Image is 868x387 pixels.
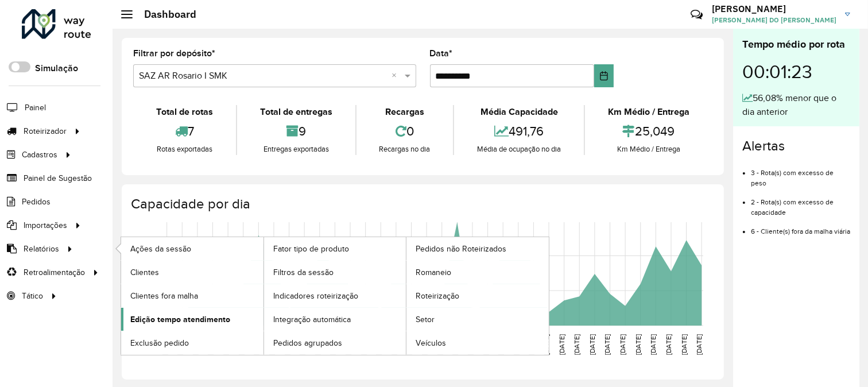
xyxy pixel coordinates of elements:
[121,284,263,307] a: Clientes fora malha
[742,37,850,52] div: Tempo médio por rota
[619,334,626,355] text: [DATE]
[558,334,565,355] text: [DATE]
[273,266,334,278] span: Filtros da sessão
[24,219,67,231] span: Importações
[273,337,342,349] span: Pedidos agrupados
[604,334,611,355] text: [DATE]
[684,2,709,27] a: Contato Rápido
[742,52,850,91] div: 00:01:23
[130,290,198,302] span: Clientes fora malha
[359,144,451,155] div: Recargas no dia
[406,261,549,284] a: Romaneio
[588,334,596,355] text: [DATE]
[695,334,703,355] text: [DATE]
[121,261,263,284] a: Clientes
[457,119,581,144] div: 491,76
[742,138,850,154] h4: Alertas
[680,334,688,355] text: [DATE]
[25,102,46,114] span: Painel
[240,105,352,119] div: Total de entregas
[130,243,191,255] span: Ações da sessão
[136,144,233,155] div: Rotas exportadas
[264,261,406,284] a: Filtros da sessão
[416,243,506,255] span: Pedidos não Roteirizados
[594,64,614,87] button: Choose Date
[24,172,92,184] span: Painel de Sugestão
[22,196,51,208] span: Pedidos
[406,284,549,307] a: Roteirização
[712,3,836,14] h3: [PERSON_NAME]
[22,149,57,161] span: Cadastros
[665,334,672,355] text: [DATE]
[136,105,233,119] div: Total de rotas
[240,144,352,155] div: Entregas exportadas
[273,290,358,302] span: Indicadores roteirização
[136,119,233,144] div: 7
[35,61,78,75] label: Simulação
[130,314,230,326] span: Edição tempo atendimento
[588,105,710,119] div: Km Médio / Entrega
[406,331,549,354] a: Veículos
[430,47,453,60] label: Data
[264,237,406,260] a: Fator tipo de produto
[130,337,189,349] span: Exclusão pedido
[131,196,712,212] h4: Capacidade por dia
[416,266,451,278] span: Romaneio
[240,119,352,144] div: 9
[121,237,263,260] a: Ações da sessão
[273,243,349,255] span: Fator tipo de produto
[751,188,850,218] li: 2 - Rota(s) com excesso de capacidade
[264,308,406,331] a: Integração automática
[273,314,351,326] span: Integração automática
[133,8,196,21] h2: Dashboard
[751,159,850,188] li: 3 - Rota(s) com excesso de peso
[751,218,850,237] li: 6 - Cliente(s) fora da malha viária
[24,125,67,137] span: Roteirizador
[416,290,459,302] span: Roteirização
[133,47,215,60] label: Filtrar por depósito
[130,266,159,278] span: Clientes
[24,266,85,278] span: Retroalimentação
[457,144,581,155] div: Média de ocupação no dia
[264,284,406,307] a: Indicadores roteirização
[22,290,43,302] span: Tático
[712,15,836,25] span: [PERSON_NAME] DO [PERSON_NAME]
[121,308,263,331] a: Edição tempo atendimento
[121,331,263,354] a: Exclusão pedido
[573,334,580,355] text: [DATE]
[588,119,710,144] div: 25,049
[264,331,406,354] a: Pedidos agrupados
[742,91,850,119] div: 56,08% menor que o dia anterior
[649,334,657,355] text: [DATE]
[416,314,435,326] span: Setor
[392,69,402,83] span: Clear all
[359,119,451,144] div: 0
[406,308,549,331] a: Setor
[406,237,549,260] a: Pedidos não Roteirizados
[24,243,59,255] span: Relatórios
[588,144,710,155] div: Km Médio / Entrega
[416,337,446,349] span: Veículos
[457,105,581,119] div: Média Capacidade
[359,105,451,119] div: Recargas
[634,334,642,355] text: [DATE]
